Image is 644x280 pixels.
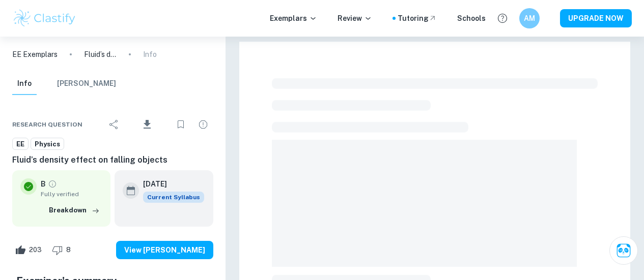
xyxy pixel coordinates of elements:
p: Fluid’s density effect on falling objects [84,49,117,60]
span: EE [13,139,28,149]
h6: Fluid’s density effect on falling objects [12,154,213,166]
div: This exemplar is based on the current syllabus. Feel free to refer to it for inspiration/ideas wh... [143,192,204,203]
div: Download [126,111,169,138]
a: EE Exemplars [12,49,58,60]
button: View [PERSON_NAME] [116,241,213,259]
a: Schools [457,13,486,24]
a: EE [12,138,29,150]
span: Fully verified [41,190,102,199]
div: Like [12,242,47,258]
button: AM [519,8,540,28]
a: Tutoring [398,13,437,24]
p: Exemplars [270,13,317,24]
button: Breakdown [46,203,102,218]
span: Research question [12,120,82,129]
span: 203 [23,245,47,255]
button: Help and Feedback [494,10,511,27]
a: Grade fully verified [48,179,57,189]
a: Physics [31,138,64,150]
button: [PERSON_NAME] [57,73,116,95]
div: Bookmark [171,114,191,135]
div: Dislike [49,242,76,258]
h6: [DATE] [143,178,196,190]
p: B [41,178,46,190]
p: Review [338,13,372,24]
button: Info [12,73,37,95]
span: Physics [31,139,64,149]
img: Clastify logo [12,8,77,28]
div: Share [104,114,124,135]
div: Report issue [193,114,213,135]
p: Info [143,49,157,60]
h6: AM [524,13,536,24]
span: Current Syllabus [143,192,204,203]
button: UPGRADE NOW [560,9,632,27]
button: Ask Clai [609,236,638,265]
span: 8 [61,245,76,255]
